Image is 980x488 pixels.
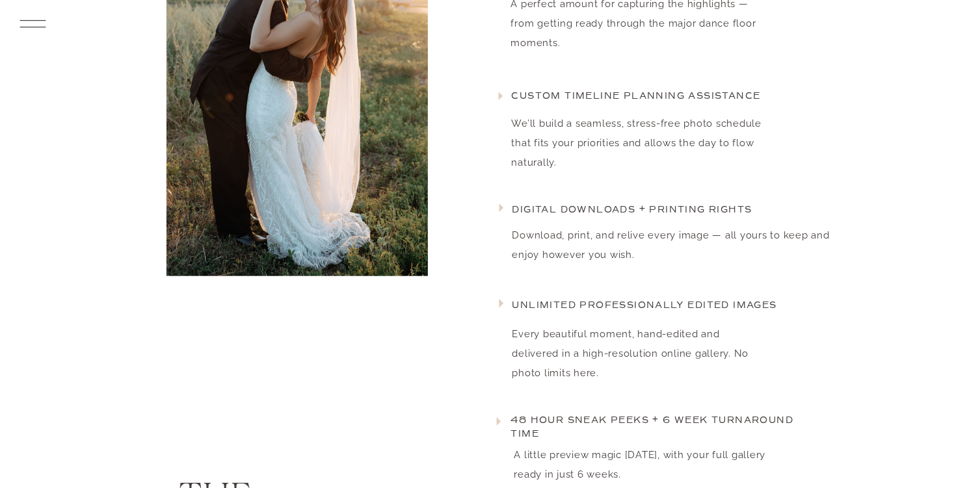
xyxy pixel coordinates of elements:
p: Download, print, and relive every image — all yours to keep and enjoy however you wish. [512,225,837,295]
h3: Digital downloads + printing rights [512,203,816,225]
h3: Custom timeline planning assistance [512,89,782,111]
h3: 48 hour sneak peeks + 6 week turnaround time [511,413,815,435]
h3: Unlimited professionally edited images [512,298,816,320]
p: We’ll build a seamless, stress-free photo schedule that fits your priorities and allows the day t... [512,114,770,173]
p: Every beautiful moment, hand-edited and delivered in a high-resolution online gallery. No photo l... [512,324,769,383]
